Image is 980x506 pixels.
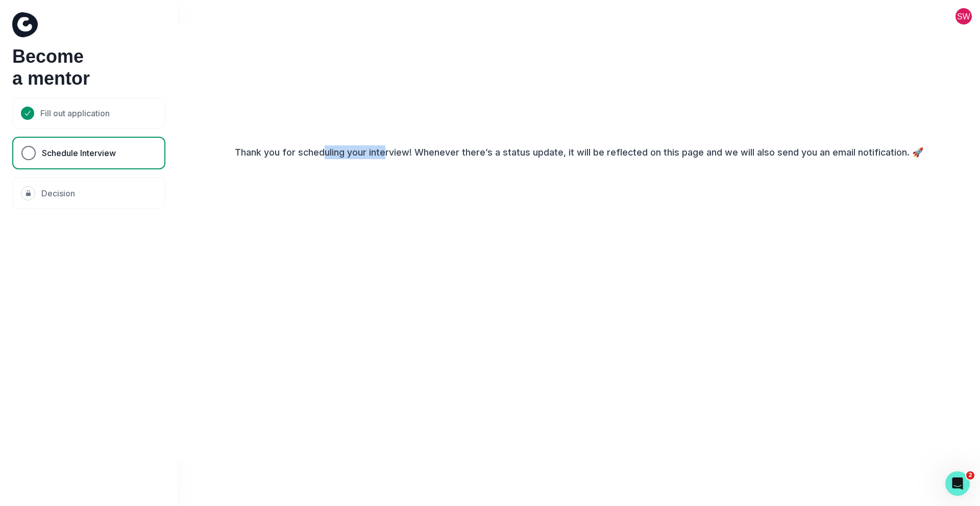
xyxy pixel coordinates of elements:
[41,187,75,199] p: Decision
[12,98,165,129] div: Fill out application
[40,107,110,119] p: Fill out application
[12,178,165,209] div: Decision
[235,145,923,159] p: Thank you for scheduling your interview! Whenever there’s a status update, it will be reflected o...
[12,45,165,89] h1: Become a mentor
[945,471,970,496] iframe: Intercom live chat
[947,8,980,24] button: profile picture
[12,12,38,37] img: Curious Cardinals Logo
[42,147,116,159] p: Schedule Interview
[12,137,165,169] div: Schedule Interview
[966,471,974,479] span: 2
